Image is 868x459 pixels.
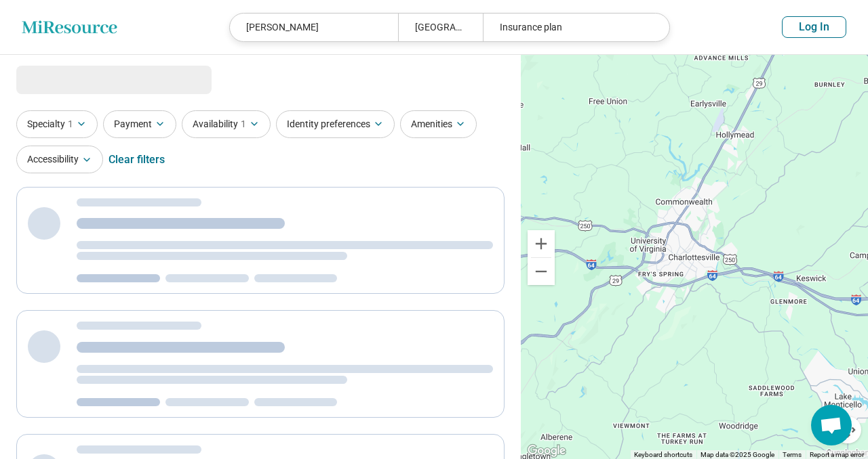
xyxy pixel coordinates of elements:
[16,66,130,93] span: Loading...
[783,451,802,458] a: Terms
[103,110,176,138] button: Payment
[398,14,482,41] div: [GEOGRAPHIC_DATA], [GEOGRAPHIC_DATA]
[811,405,852,445] a: Open chat
[108,144,165,176] div: Clear filters
[528,258,555,285] button: Zoom out
[230,14,398,41] div: [PERSON_NAME]
[810,451,864,458] a: Report a map error
[16,110,98,138] button: Specialty1
[483,14,651,41] div: Insurance plan
[528,230,555,257] button: Zoom in
[241,117,246,131] span: 1
[701,451,774,458] span: Map data ©2025 Google
[68,117,73,131] span: 1
[782,16,846,38] button: Log In
[182,110,271,138] button: Availability1
[16,146,103,173] button: Accessibility
[276,110,395,138] button: Identity preferences
[400,110,477,138] button: Amenities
